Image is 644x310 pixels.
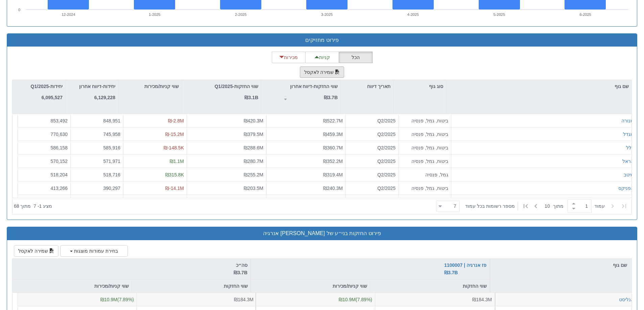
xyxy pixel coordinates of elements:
[323,159,343,164] span: ₪352.2M
[444,270,458,275] span: ₪3.7B
[622,158,634,165] button: הראל
[15,261,247,277] div: סה״כ
[244,118,263,123] span: ₪420.3M
[62,12,75,17] text: 12-2024
[244,95,258,100] strong: ₪3.1B
[626,144,634,151] button: כלל
[339,52,373,63] button: הכל
[21,131,68,138] div: 770,630
[323,145,343,150] span: ₪360.7M
[349,117,396,124] div: Q2/2025
[165,186,184,191] span: ₪-14.1M
[472,297,492,302] span: ₪184.3M
[290,83,338,90] p: שווי החזקות-דיווח אחרון
[234,297,254,302] span: ₪184.3M
[118,80,182,93] div: שווי קניות/מכירות
[21,171,68,178] div: 518,204
[272,52,306,63] button: מכירות
[618,185,634,192] button: הפניקס
[73,131,120,138] div: 745,958
[433,199,630,214] div: ‏ מתוך
[73,117,120,124] div: 848,951
[401,185,448,192] div: ביטוח, גמל, פנסיה
[13,280,132,292] div: שווי קניות/מכירות
[79,83,115,90] p: יחידות-דיווח אחרון
[168,118,184,123] span: ₪-2.8M
[21,185,68,192] div: 413,266
[21,144,68,151] div: 586,158
[619,296,634,303] button: אנליסט
[623,131,634,138] button: מגדל
[349,171,396,178] div: Q2/2025
[215,83,258,90] p: שווי החזקות-Q1/2025
[149,12,160,17] text: 1-2025
[165,132,184,137] span: ₪-15.2M
[323,118,343,123] span: ₪522.7M
[73,171,120,178] div: 518,716
[251,280,370,292] div: שווי קניות/מכירות
[349,185,396,192] div: Q2/2025
[18,8,20,12] text: 0
[31,83,63,90] p: יחידות-Q1/2025
[624,171,634,178] button: מיטב
[100,297,134,302] span: ( 7.89 %)
[339,297,356,302] span: ₪10.9M
[401,171,448,178] div: גמל, פנסיה
[393,80,446,93] div: סוג גוף
[244,132,263,137] span: ₪379.5M
[73,144,120,151] div: 585,916
[594,203,605,209] span: ‏עמוד
[94,95,115,100] strong: 6,129,228
[444,261,486,277] button: פז אנרגיה | 1100007 ₪3.7B
[60,245,128,257] button: בחירת עמודות מוצגות
[444,261,486,277] div: פז אנרגיה | 1100007
[244,145,263,150] span: ₪288.6M
[12,230,632,236] h3: פירוט החזקות בני״ע של [PERSON_NAME] אנרגיה
[73,185,120,192] div: 390,297
[244,159,263,164] span: ₪280.7M
[14,199,52,214] div: ‏מציג 1 - 7 ‏ מתוך 68
[579,12,591,17] text: 6-2025
[100,297,117,302] span: ₪10.9M
[244,172,263,177] span: ₪255.2M
[234,270,247,275] span: ₪3.7B
[12,37,632,43] h3: פירוט מחזיקים
[446,80,631,93] div: שם גוף
[21,117,68,124] div: 853,492
[349,144,396,151] div: Q2/2025
[21,158,68,165] div: 570,152
[491,259,631,272] div: שם גוף
[300,66,344,78] button: שמירה לאקסל
[545,203,553,209] span: 10
[132,280,251,292] div: שווי החזקות
[165,172,184,177] span: ₪315.8K
[323,186,343,191] span: ₪240.3M
[244,186,263,191] span: ₪203.5M
[465,203,515,209] span: ‏מספר רשומות בכל עמוד
[14,245,58,257] button: שמירה לאקסל
[401,144,448,151] div: ביטוח, גמל, פנסיה
[621,117,634,124] button: מנורה
[401,158,448,165] div: ביטוח, גמל, פנסיה
[401,131,448,138] div: ביטוח, גמל, פנסיה
[235,12,246,17] text: 2-2025
[164,145,184,150] span: ₪-148.5K
[349,131,396,138] div: Q2/2025
[42,95,63,100] strong: 6,095,527
[339,297,372,302] span: ( 7.89 %)
[401,117,448,124] div: ביטוח, גמל, פנסיה
[305,52,339,63] button: קניות
[323,172,343,177] span: ₪319.4M
[349,158,396,165] div: Q2/2025
[494,12,505,17] text: 5-2025
[170,159,184,164] span: ₪1.1M
[324,95,338,100] strong: ₪3.7B
[321,12,333,17] text: 3-2025
[370,280,490,292] div: שווי החזקות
